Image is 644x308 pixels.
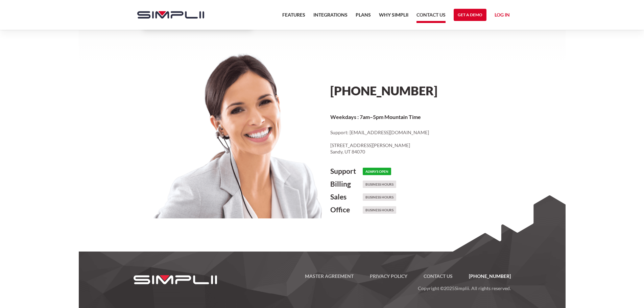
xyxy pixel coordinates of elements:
h6: Business Hours [363,206,396,214]
a: Plans [356,11,371,23]
a: Master Agreement [297,272,362,280]
p: Copyright © Simplii. All rights reserved. [230,280,511,292]
a: Privacy Policy [362,272,415,280]
a: Integrations [313,11,348,23]
h4: Support [330,167,363,175]
a: Log in [495,11,510,21]
h6: Business Hours [363,181,396,188]
a: [PHONE_NUMBER] [461,272,511,280]
h4: Billing [330,180,363,188]
a: Contact US [415,272,461,280]
h6: Always Open [363,168,391,175]
p: Support: [EMAIL_ADDRESS][DOMAIN_NAME] ‍ [STREET_ADDRESS][PERSON_NAME] Sandy, UT 84070 [330,129,514,155]
h4: Sales [330,193,363,201]
strong: Weekdays : 7am–5pm Mountain Time [330,114,421,120]
img: Simplii [137,11,204,19]
h6: Business Hours [363,193,396,201]
h4: Office [330,206,363,214]
span: 2025 [444,285,455,291]
a: Features [282,11,305,23]
a: Why Simplii [379,11,408,23]
a: [PHONE_NUMBER] [330,83,437,98]
a: Contact US [416,11,446,23]
a: Get a Demo [454,9,486,21]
